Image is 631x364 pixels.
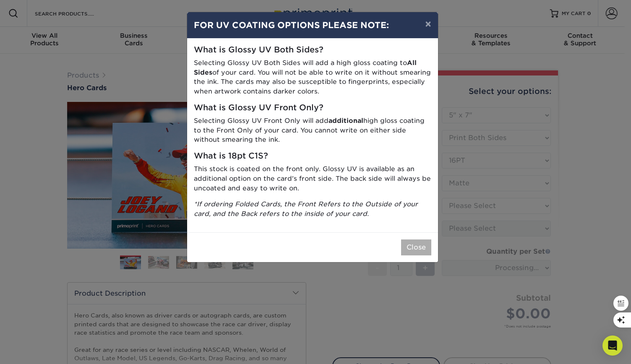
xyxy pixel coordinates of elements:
button: × [418,12,438,36]
p: Selecting Glossy UV Both Sides will add a high gloss coating to of your card. You will not be abl... [194,58,431,96]
i: *If ordering Folded Cards, the Front Refers to the Outside of your card, and the Back refers to t... [194,200,418,218]
h5: What is Glossy UV Both Sides? [194,45,431,55]
strong: additional [329,117,363,125]
strong: All Sides [194,59,417,76]
h5: What is Glossy UV Front Only? [194,103,431,113]
h4: FOR UV COATING OPTIONS PLEASE NOTE: [194,19,431,31]
p: This stock is coated on the front only. Glossy UV is available as an additional option on the car... [194,164,431,193]
button: Close [401,239,431,255]
p: Selecting Glossy UV Front Only will add high gloss coating to the Front Only of your card. You ca... [194,116,431,145]
div: Open Intercom Messenger [602,335,623,356]
h5: What is 18pt C1S? [194,151,431,161]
